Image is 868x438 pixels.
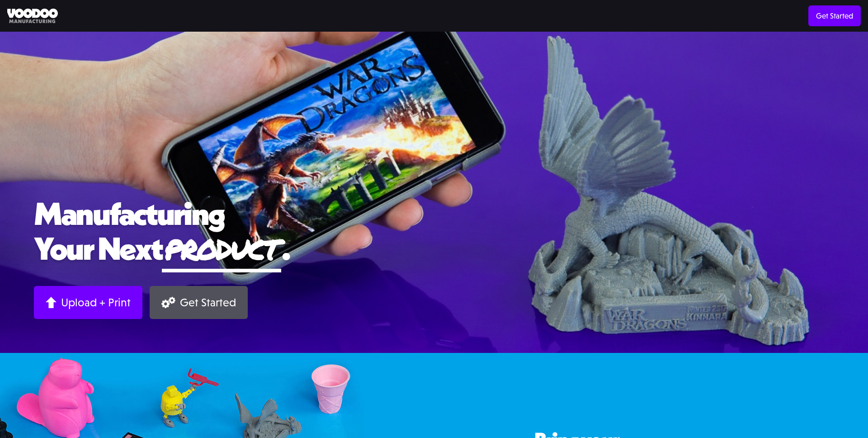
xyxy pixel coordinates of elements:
img: Gears [161,297,175,308]
span: product [162,229,281,268]
h1: Manufacturing Your Next . [34,196,834,272]
img: Arrow up [46,297,57,308]
a: Upload + Print [34,286,142,319]
div: Get Started [180,295,236,309]
a: Get Started [808,5,861,26]
img: Voodoo Manufacturing logo [7,9,58,24]
div: Upload + Print [61,295,131,309]
a: Get Started [150,286,248,319]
